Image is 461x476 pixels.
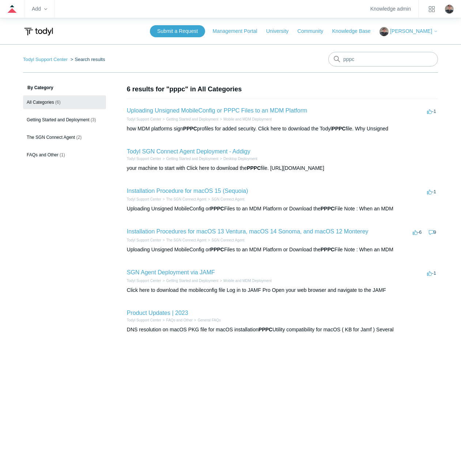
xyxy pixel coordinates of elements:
a: Submit a Request [150,25,205,37]
li: FAQs and Other [161,317,193,323]
img: Todyl Support Center Help Center home page [23,25,54,38]
li: Todyl Support Center [127,156,161,161]
li: Getting Started and Deployment [161,156,219,161]
a: All Categories (6) [23,95,106,109]
a: Todyl Support Center [127,157,161,161]
a: SGN Connect Agent [212,238,245,242]
span: (2) [76,135,82,140]
a: Todyl Support Center [127,117,161,121]
a: General FAQs [198,318,221,322]
li: The SGN Connect Agent [161,237,207,243]
span: (1) [60,152,65,157]
a: FAQs and Other [166,318,193,322]
a: Todyl Support Center [127,238,161,242]
li: Search results [69,57,105,62]
span: -1 [427,189,436,194]
li: Todyl Support Center [127,197,161,202]
span: -1 [427,270,436,276]
a: Mobile and MDM Deployment [223,117,272,121]
div: how MDM platforms sign profiles for added security. Click here to download the Todyl file. Why Un... [127,125,438,133]
zd-hc-trigger: Click your profile icon to open the profile menu [445,5,454,14]
em: PPPC [321,247,335,252]
img: user avatar [445,5,454,14]
zd-hc-trigger: Add [32,7,47,11]
a: The SGN Connect Agent (2) [23,130,106,144]
a: Uploading Unsigned MobileConfig or PPPC Files to an MDM Platform [127,107,307,114]
a: Todyl Support Center [127,279,161,283]
input: Search [328,52,438,66]
a: SGN Connect Agent [212,197,245,201]
em: PPPC [210,206,224,212]
li: Todyl Support Center [127,237,161,243]
em: PPPC [183,126,197,132]
span: FAQs and Other [27,152,58,157]
a: Product Updates | 2023 [127,310,188,316]
a: FAQs and Other (1) [23,148,106,162]
span: -1 [427,108,436,114]
li: SGN Connect Agent [207,197,245,202]
span: -6 [413,229,422,235]
li: The SGN Connect Agent [161,197,207,202]
div: your machine to start with Click here to download the file. [URL][DOMAIN_NAME] [127,164,438,172]
a: SGN Agent Deployment via JAMF [127,269,215,275]
a: Todyl Support Center [127,318,161,322]
em: PPPC [332,126,345,132]
li: Todyl Support Center [127,117,161,122]
span: [PERSON_NAME] [390,28,432,34]
em: PPPC [258,327,272,332]
a: Getting Started and Deployment [166,157,219,161]
div: Uploading Unsigned MobileConfig or Files to an MDM Platform or Download the File Note : When an MDM [127,205,438,213]
a: Getting Started and Deployment [166,117,219,121]
div: DNS resolution on macOS PKG file for macOS installation Utility compatibility for macOS ( KB for ... [127,326,438,334]
a: Desktop Deployment [223,157,257,161]
h1: 6 results for "pppc" in All Categories [127,84,438,94]
a: The SGN Connect Agent [166,238,207,242]
a: Knowledge Base [332,27,378,35]
li: Mobile and MDM Deployment [218,117,272,122]
li: Desktop Deployment [218,156,257,161]
div: Click here to download the mobileconfig file Log in to JAMF Pro Open your web browser and navigat... [127,286,438,294]
li: Mobile and MDM Deployment [218,278,272,283]
a: Todyl SGN Connect Agent Deployment - Addigy [127,148,250,155]
li: SGN Connect Agent [207,237,245,243]
li: General FAQs [193,317,221,323]
li: Todyl Support Center [127,317,161,323]
span: (6) [55,100,61,105]
a: Todyl Support Center [127,197,161,201]
a: University [266,27,296,35]
li: Todyl Support Center [23,57,69,62]
a: Installation Procedures for macOS 13 Ventura, macOS 14 Sonoma, and macOS 12 Monterey [127,228,369,235]
a: The SGN Connect Agent [166,197,207,201]
em: PPPC [210,247,224,252]
span: Getting Started and Deployment [27,117,89,122]
span: The SGN Connect Agent [27,135,75,140]
a: Getting Started and Deployment (3) [23,113,106,127]
em: PPPC [247,165,261,171]
a: Management Portal [213,27,265,35]
span: 9 [429,229,436,235]
a: Knowledge admin [370,7,411,11]
em: PPPC [321,206,335,212]
li: Todyl Support Center [127,278,161,283]
li: Getting Started and Deployment [161,278,219,283]
li: Getting Started and Deployment [161,117,219,122]
a: Community [298,27,331,35]
div: Uploading Unsigned MobileConfig or Files to an MDM Platform or Download the File Note : When an MDM [127,246,438,254]
h3: By Category [23,84,106,91]
a: Mobile and MDM Deployment [223,279,272,283]
button: [PERSON_NAME] [379,27,438,36]
a: Todyl Support Center [23,57,68,62]
a: Getting Started and Deployment [166,279,219,283]
span: All Categories [27,100,54,105]
a: Installation Procedure for macOS 15 (Sequoia) [127,188,248,194]
span: (3) [91,117,96,122]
